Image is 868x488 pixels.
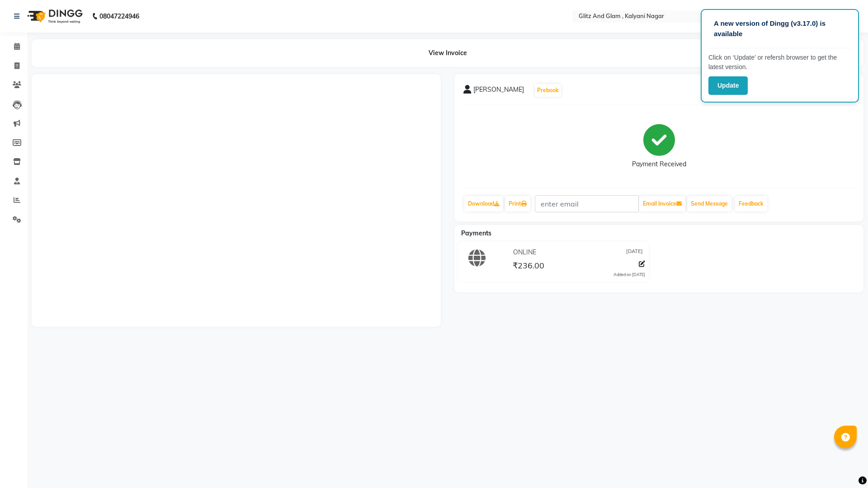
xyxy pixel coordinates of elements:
[473,85,524,98] span: [PERSON_NAME]
[464,196,503,211] a: Download
[513,248,536,257] span: ONLINE
[535,195,639,212] input: enter email
[461,229,491,237] span: Payments
[632,160,686,169] div: Payment Received
[830,452,859,479] iframe: chat widget
[687,196,731,211] button: Send Message
[639,196,685,211] button: Email Invoice
[99,4,139,29] b: 08047224946
[708,53,851,72] p: Click on ‘Update’ or refersh browser to get the latest version.
[626,248,643,257] span: [DATE]
[513,260,544,273] span: ₹236.00
[708,76,748,95] button: Update
[23,4,85,29] img: logo
[535,84,561,97] button: Prebook
[505,196,530,211] a: Print
[714,19,846,39] p: A new version of Dingg (v3.17.0) is available
[32,39,863,67] div: View Invoice
[735,196,767,211] a: Feedback
[613,272,645,278] div: Added on [DATE]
